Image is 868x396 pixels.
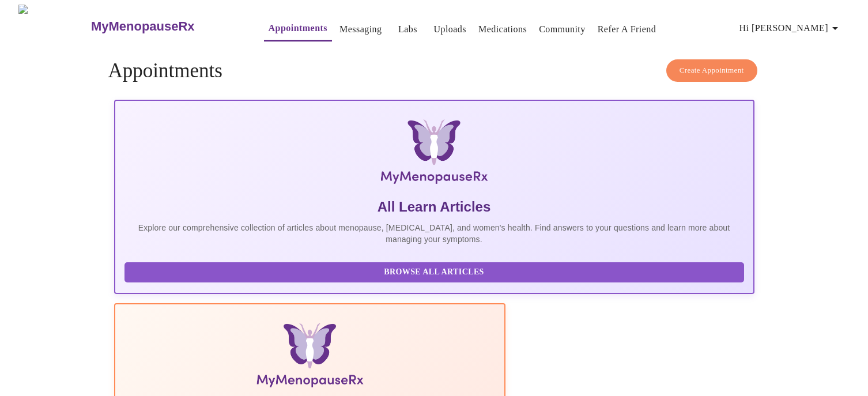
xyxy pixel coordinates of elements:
[433,21,466,37] a: Uploads
[220,119,647,188] img: MyMenopauseRx Logo
[598,21,656,37] a: Refer a Friend
[108,59,760,82] h4: Appointments
[339,21,382,37] a: Messaging
[478,21,527,37] a: Medications
[680,64,744,77] span: Create Appointment
[89,6,240,47] a: MyMenopauseRx
[91,19,195,34] h3: MyMenopauseRx
[136,265,733,280] span: Browse All Articles
[474,18,531,41] button: Medications
[124,266,747,276] a: Browse All Articles
[269,20,327,36] a: Appointments
[666,59,757,82] button: Create Appointment
[124,198,744,216] h5: All Learn Articles
[429,18,471,41] button: Uploads
[18,5,89,48] img: MyMenopauseRx Logo
[389,18,426,41] button: Labs
[735,17,847,40] button: Hi [PERSON_NAME]
[534,18,590,41] button: Community
[398,21,417,37] a: Labs
[739,20,842,36] span: Hi [PERSON_NAME]
[539,21,586,37] a: Community
[124,222,744,245] p: Explore our comprehensive collection of articles about menopause, [MEDICAL_DATA], and women's hea...
[183,323,436,392] img: Menopause Manual
[124,262,744,282] button: Browse All Articles
[593,18,661,41] button: Refer a Friend
[335,18,386,41] button: Messaging
[264,17,332,42] button: Appointments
